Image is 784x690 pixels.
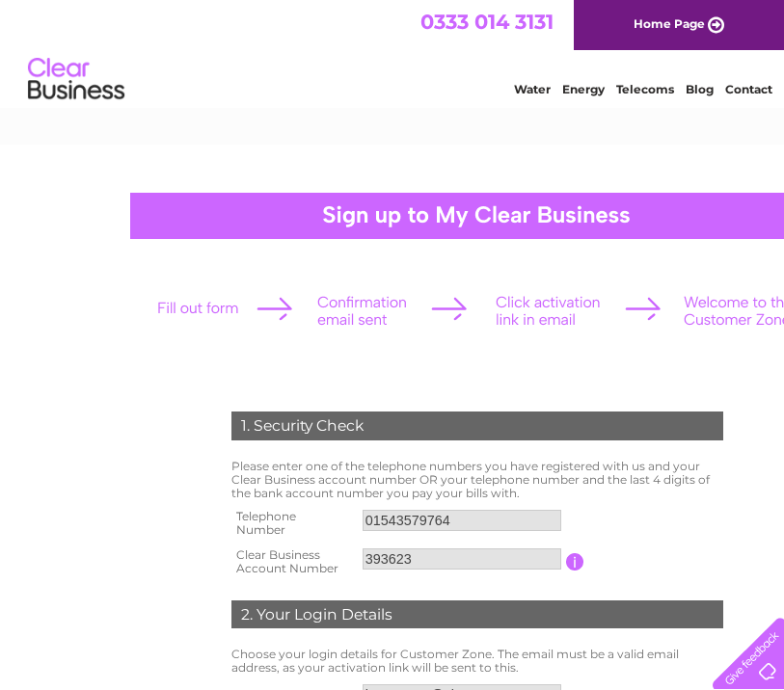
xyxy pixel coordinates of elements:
[231,600,723,629] div: 2. Your Login Details
[27,50,125,109] img: logo.png
[686,82,714,96] a: Blog
[231,411,723,440] div: 1. Security Check
[227,643,728,679] td: Choose your login details for Customer Zone. The email must be a valid email address, as your act...
[227,455,728,504] td: Please enter one of the telephone numbers you have registered with us and your Clear Business acc...
[725,82,772,96] a: Contact
[514,82,551,96] a: Water
[227,504,358,543] th: Telephone Number
[566,553,584,571] input: Information
[562,82,605,96] a: Energy
[616,82,674,96] a: Telecoms
[227,543,358,581] th: Clear Business Account Number
[420,10,554,34] a: 0333 014 3131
